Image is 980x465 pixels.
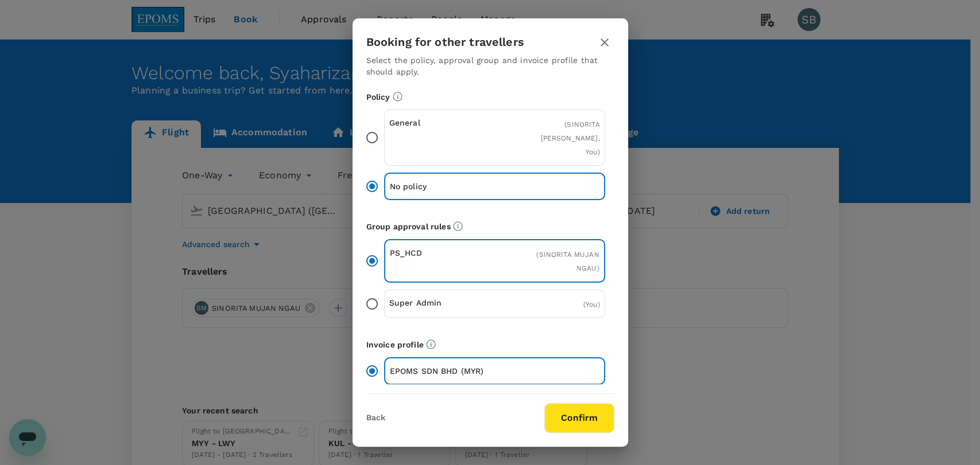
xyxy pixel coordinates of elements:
span: ( SINORITA MUJAN NGAU ) [536,251,599,272]
p: Super Admin [389,297,495,308]
button: Back [366,413,385,423]
p: PS_HCD [390,247,495,259]
p: EPOMS SDN BHD (MYR) [390,365,495,377]
button: Confirm [544,403,614,433]
p: Select the policy, approval group and invoice profile that should apply. [366,54,614,77]
svg: Booking restrictions are based on the selected travel policy. [393,92,402,101]
p: Invoice profile [366,339,614,350]
p: No policy [390,181,495,192]
h3: Booking for other travellers [366,36,524,49]
p: General [389,117,495,128]
p: Group approval rules [366,221,614,232]
svg: The payment currency and company information are based on the selected invoice profile. [426,339,436,349]
span: ( You ) [583,300,600,308]
span: ( SINORITA [PERSON_NAME], You ) [540,120,599,156]
svg: Default approvers or custom approval rules (if available) are based on the user group. [453,221,463,231]
p: Policy [366,91,614,103]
